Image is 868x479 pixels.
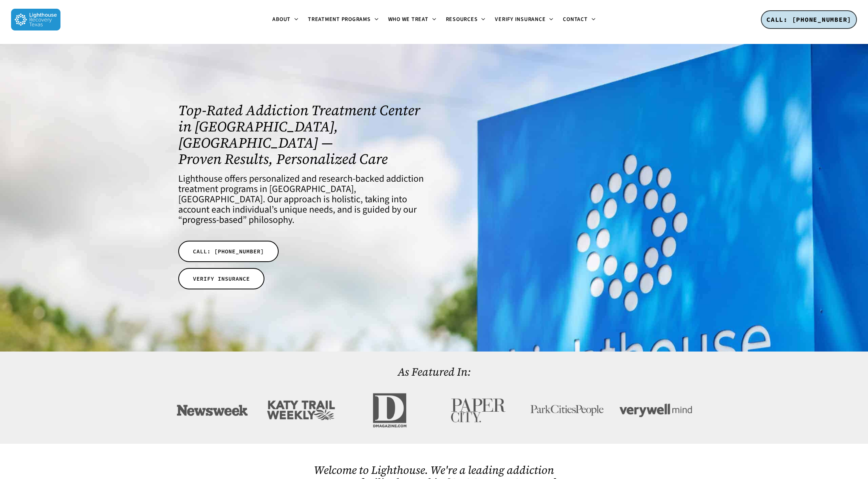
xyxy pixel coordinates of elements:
a: progress-based [182,213,243,227]
span: CALL: [PHONE_NUMBER] [193,247,264,255]
img: Lighthouse Recovery Texas [11,9,60,30]
a: Treatment Programs [303,17,383,23]
a: Contact [558,17,600,23]
span: About [272,15,291,23]
span: CALL: [PHONE_NUMBER] [766,15,851,23]
span: Verify Insurance [495,15,545,23]
h4: Lighthouse offers personalized and research-backed addiction treatment programs in [GEOGRAPHIC_DA... [178,174,424,225]
span: Who We Treat [388,15,428,23]
span: Contact [563,15,587,23]
a: VERIFY INSURANCE [178,268,264,289]
span: VERIFY INSURANCE [193,275,250,283]
h1: Top-Rated Addiction Treatment Center in [GEOGRAPHIC_DATA], [GEOGRAPHIC_DATA] — Proven Results, Pe... [178,102,424,167]
a: CALL: [PHONE_NUMBER] [178,241,279,262]
a: Verify Insurance [490,17,558,23]
a: Resources [441,17,491,23]
a: CALL: [PHONE_NUMBER] [761,10,857,29]
span: Treatment Programs [308,15,371,23]
span: Resources [446,15,478,23]
a: As Featured In: [398,364,471,379]
a: About [268,17,303,23]
a: Who We Treat [383,17,441,23]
